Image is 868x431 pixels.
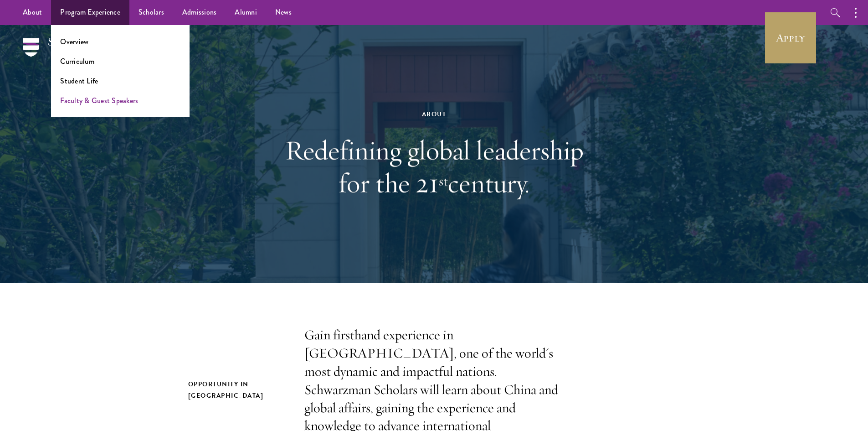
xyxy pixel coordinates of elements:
div: About [277,109,591,120]
a: Student Life [60,76,98,86]
img: Schwarzman Scholars [23,38,118,70]
a: Overview [60,36,88,47]
a: Curriculum [60,56,94,67]
sup: st [439,172,448,189]
a: Faculty & Guest Speakers [60,95,138,106]
h2: Opportunity in [GEOGRAPHIC_DATA] [188,379,286,401]
a: Apply [765,12,816,63]
h1: Redefining global leadership for the 21 century. [277,134,591,199]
